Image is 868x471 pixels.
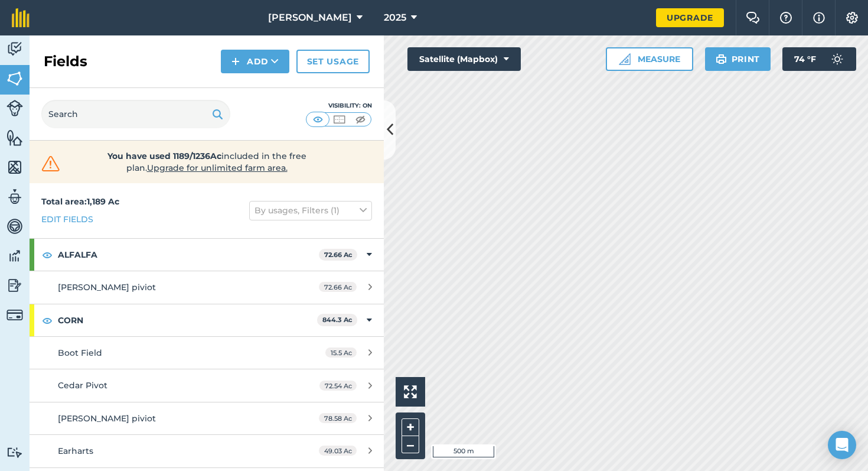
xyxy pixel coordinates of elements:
[6,277,23,294] img: svg+xml;base64,PD94bWwgdmVyc2lvbj0iMS4wIiBlbmNvZGluZz0idXRmLTgiPz4KPCEtLSBHZW5lcmF0b3I6IEFkb2JlIE...
[402,418,419,436] button: +
[6,217,23,235] img: svg+xml;base64,PD94bWwgdmVyc2lvbj0iMS4wIiBlbmNvZGluZz0idXRmLTgiPz4KPCEtLSBHZW5lcmF0b3I6IEFkb2JlIE...
[30,435,384,467] a: Earharts49.03 Ac
[44,52,87,71] h2: Fields
[30,337,384,369] a: Boot Field15.5 Ac
[58,413,156,424] span: [PERSON_NAME] piviot
[322,316,353,324] strong: 844.3 Ac
[58,282,156,293] span: [PERSON_NAME] piviot
[6,100,23,116] img: svg+xml;base64,PD94bWwgdmVyc2lvbj0iMS4wIiBlbmNvZGluZz0idXRmLTgiPz4KPCEtLSBHZW5lcmF0b3I6IEFkb2JlIE...
[42,248,53,262] img: svg+xml;base64,PHN2ZyB4bWxucz0iaHR0cDovL3d3dy53My5vcmcvMjAwMC9zdmciIHdpZHRoPSIxOCIgaGVpZ2h0PSIyNC...
[779,12,793,24] img: A question mark icon
[619,53,631,65] img: Ruler icon
[606,47,693,71] button: Measure
[221,50,289,73] button: Add
[319,381,357,391] span: 72.54 Ac
[249,201,372,220] button: By usages, Filters (1)
[825,47,849,71] img: svg+xml;base64,PD94bWwgdmVyc2lvbj0iMS4wIiBlbmNvZGluZz0idXRmLTgiPz4KPCEtLSBHZW5lcmF0b3I6IEFkb2JlIE...
[794,47,816,71] span: 74 ° F
[306,101,372,111] div: Visibility: On
[813,11,825,25] img: svg+xml;base64,PHN2ZyB4bWxucz0iaHR0cDovL3d3dy53My5vcmcvMjAwMC9zdmciIHdpZHRoPSIxNyIgaGVpZ2h0PSIxNy...
[332,113,347,125] img: svg+xml;base64,PHN2ZyB4bWxucz0iaHR0cDovL3d3dy53My5vcmcvMjAwMC9zdmciIHdpZHRoPSI1MCIgaGVpZ2h0PSI0MC...
[402,436,419,453] button: –
[319,282,357,292] span: 72.66 Ac
[30,271,384,303] a: [PERSON_NAME] piviot72.66 Ac
[268,11,352,25] span: [PERSON_NAME]
[30,369,384,401] a: Cedar Pivot72.54 Ac
[41,213,93,226] a: Edit fields
[58,446,93,456] span: Earharts
[107,151,221,161] strong: You have used 1189/1236Ac
[6,40,23,58] img: svg+xml;base64,PD94bWwgdmVyc2lvbj0iMS4wIiBlbmNvZGluZz0idXRmLTgiPz4KPCEtLSBHZW5lcmF0b3I6IEFkb2JlIE...
[12,8,30,27] img: fieldmargin Logo
[81,150,332,174] span: included in the free plan .
[6,188,23,206] img: svg+xml;base64,PD94bWwgdmVyc2lvbj0iMS4wIiBlbmNvZGluZz0idXRmLTgiPz4KPCEtLSBHZW5lcmF0b3I6IEFkb2JlIE...
[407,47,521,71] button: Satellite (Mapbox)
[231,54,240,69] img: svg+xml;base64,PHN2ZyB4bWxucz0iaHR0cDovL3d3dy53My5vcmcvMjAwMC9zdmciIHdpZHRoPSIxNCIgaGVpZ2h0PSIyNC...
[41,196,119,207] strong: Total area : 1,189 Ac
[705,47,771,71] button: Print
[746,12,760,24] img: Two speech bubbles overlapping with the left bubble in the forefront
[319,446,357,456] span: 49.03 Ac
[6,247,23,265] img: svg+xml;base64,PD94bWwgdmVyc2lvbj0iMS4wIiBlbmNvZGluZz0idXRmLTgiPz4KPCEtLSBHZW5lcmF0b3I6IEFkb2JlIE...
[30,402,384,434] a: [PERSON_NAME] piviot78.58 Ac
[58,347,102,358] span: Boot Field
[30,304,384,336] div: CORN844.3 Ac
[6,307,23,323] img: svg+xml;base64,PD94bWwgdmVyc2lvbj0iMS4wIiBlbmNvZGluZz0idXRmLTgiPz4KPCEtLSBHZW5lcmF0b3I6IEFkb2JlIE...
[296,50,370,73] a: Set usage
[212,107,223,121] img: svg+xml;base64,PHN2ZyB4bWxucz0iaHR0cDovL3d3dy53My5vcmcvMjAwMC9zdmciIHdpZHRoPSIxOSIgaGVpZ2h0PSIyNC...
[6,70,23,87] img: svg+xml;base64,PHN2ZyB4bWxucz0iaHR0cDovL3d3dy53My5vcmcvMjAwMC9zdmciIHdpZHRoPSI1NiIgaGVpZ2h0PSI2MC...
[6,129,23,147] img: svg+xml;base64,PHN2ZyB4bWxucz0iaHR0cDovL3d3dy53My5vcmcvMjAwMC9zdmciIHdpZHRoPSI1NiIgaGVpZ2h0PSI2MC...
[39,155,63,173] img: svg+xml;base64,PHN2ZyB4bWxucz0iaHR0cDovL3d3dy53My5vcmcvMjAwMC9zdmciIHdpZHRoPSIzMiIgaGVpZ2h0PSIzMC...
[58,380,107,391] span: Cedar Pivot
[58,304,317,336] strong: CORN
[41,100,230,128] input: Search
[319,413,357,423] span: 78.58 Ac
[384,11,406,25] span: 2025
[828,431,856,459] div: Open Intercom Messenger
[845,12,859,24] img: A cog icon
[782,47,856,71] button: 74 °F
[58,239,319,271] strong: ALFALFA
[325,347,357,358] span: 15.5 Ac
[716,52,727,66] img: svg+xml;base64,PHN2ZyB4bWxucz0iaHR0cDovL3d3dy53My5vcmcvMjAwMC9zdmciIHdpZHRoPSIxOSIgaGVpZ2h0PSIyNC...
[353,113,368,125] img: svg+xml;base64,PHN2ZyB4bWxucz0iaHR0cDovL3d3dy53My5vcmcvMjAwMC9zdmciIHdpZHRoPSI1MCIgaGVpZ2h0PSI0MC...
[39,150,374,174] a: You have used 1189/1236Acincluded in the free plan.Upgrade for unlimited farm area.
[656,8,724,27] a: Upgrade
[42,313,53,327] img: svg+xml;base64,PHN2ZyB4bWxucz0iaHR0cDovL3d3dy53My5vcmcvMjAwMC9zdmciIHdpZHRoPSIxOCIgaGVpZ2h0PSIyNC...
[6,447,23,458] img: svg+xml;base64,PD94bWwgdmVyc2lvbj0iMS4wIiBlbmNvZGluZz0idXRmLTgiPz4KPCEtLSBHZW5lcmF0b3I6IEFkb2JlIE...
[147,163,288,173] span: Upgrade for unlimited farm area.
[404,385,417,398] img: Four arrows, one pointing top left, one top right, one bottom right and the last bottom left
[324,251,353,259] strong: 72.66 Ac
[30,239,384,271] div: ALFALFA72.66 Ac
[6,158,23,176] img: svg+xml;base64,PHN2ZyB4bWxucz0iaHR0cDovL3d3dy53My5vcmcvMjAwMC9zdmciIHdpZHRoPSI1NiIgaGVpZ2h0PSI2MC...
[311,113,325,125] img: svg+xml;base64,PHN2ZyB4bWxucz0iaHR0cDovL3d3dy53My5vcmcvMjAwMC9zdmciIHdpZHRoPSI1MCIgaGVpZ2h0PSI0MC...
